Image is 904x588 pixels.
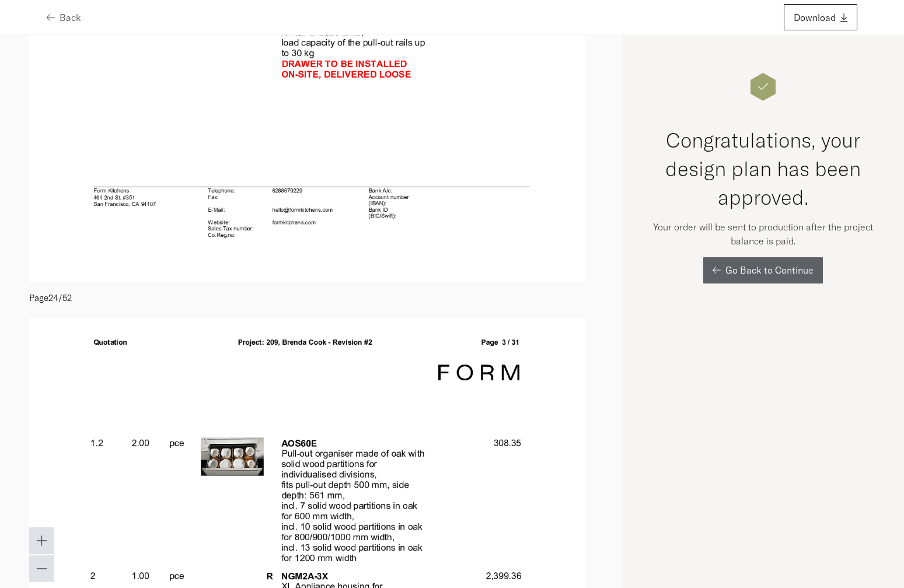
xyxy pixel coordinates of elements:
[725,265,814,275] span: Go Back to Continue
[640,126,886,212] h2: Congratulations, your design plan has been approved.
[794,13,836,22] span: Download
[640,220,886,248] p: Your order will be sent to production after the project balance is paid.
[29,282,593,310] p: Page 24 / 52
[60,13,81,22] span: Back
[703,257,823,283] button: Go Back to Continue
[47,4,81,30] button: Back
[784,4,857,30] button: Download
